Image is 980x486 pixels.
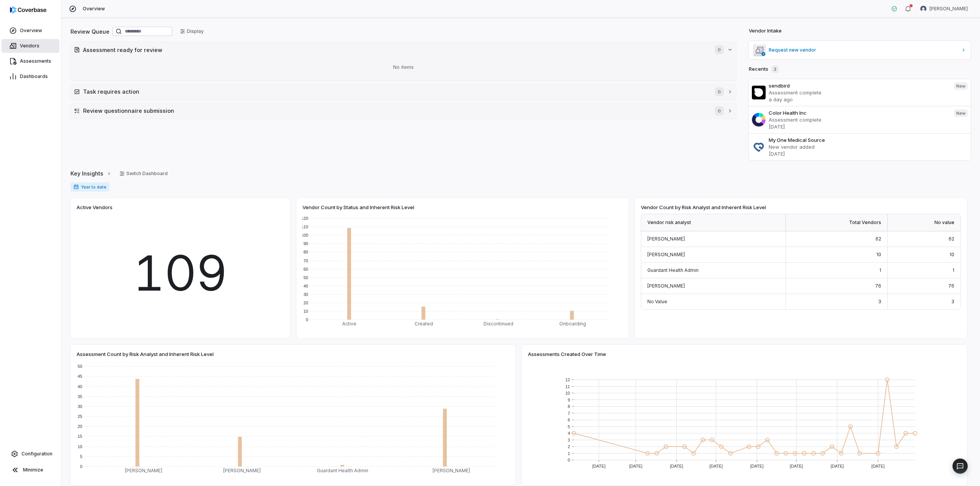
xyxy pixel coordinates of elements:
[647,236,685,242] span: [PERSON_NAME]
[70,166,112,182] a: Key Insights
[3,462,58,478] button: Minimize
[20,73,48,80] span: Dashboards
[568,398,570,402] text: 9
[709,464,723,468] text: [DATE]
[951,299,954,304] span: 3
[749,65,779,73] h2: Recents
[876,252,881,257] span: 10
[769,96,948,103] p: a day ago
[790,464,803,468] text: [DATE]
[70,169,103,177] span: Key Insights
[879,267,881,273] span: 1
[715,45,724,54] span: 0
[592,464,606,468] text: [DATE]
[78,434,82,439] text: 15
[78,424,82,429] text: 20
[3,447,58,461] a: Configuration
[304,275,308,280] text: 50
[749,133,971,160] a: My One Medical SourceNew vendor added[DATE]
[23,467,43,473] span: Minimize
[68,166,114,182] button: Key Insights
[871,464,885,468] text: [DATE]
[629,464,642,468] text: [DATE]
[133,236,227,309] span: 109
[769,143,968,150] p: New vendor added
[641,204,766,211] span: Vendor Count by Risk Analyst and Inherent Risk Level
[568,424,570,429] text: 5
[77,351,214,358] span: Assessment Count by Risk Analyst and Inherent Risk Level
[920,6,926,12] img: Jesse Nord avatar
[952,267,954,273] span: 1
[78,364,82,369] text: 50
[78,404,82,409] text: 30
[875,283,881,289] span: 76
[2,70,59,83] a: Dashboards
[2,24,59,37] a: Overview
[641,214,786,231] div: Vendor risk analyst
[715,87,724,96] span: 0
[568,404,570,409] text: 8
[916,3,972,15] button: Jesse Nord avatar[PERSON_NAME]
[749,27,782,35] h2: Vendor Intake
[304,267,308,271] text: 60
[670,464,683,468] text: [DATE]
[565,377,570,382] text: 12
[70,182,109,192] span: Year to date
[715,106,724,115] span: 0
[83,88,707,96] h2: Task requires action
[175,26,208,37] button: Display
[20,43,39,49] span: Vendors
[71,103,736,119] button: Review questionnaire submission0
[302,204,414,211] span: Vendor Count by Status and Inherent Risk Level
[568,431,570,436] text: 4
[568,418,570,422] text: 6
[750,464,764,468] text: [DATE]
[565,384,570,389] text: 11
[769,89,948,96] p: Assessment complete
[647,283,685,289] span: [PERSON_NAME]
[568,438,570,442] text: 3
[749,79,971,106] a: sendbirdAssessment completea day agoNew
[948,283,954,289] span: 76
[83,46,707,54] h2: Assessment ready for review
[306,317,308,322] text: 0
[71,84,736,99] button: Task requires action0
[10,6,46,14] img: logo-D7KZi-bG.svg
[304,258,308,263] text: 70
[83,6,105,12] span: Overview
[954,82,968,90] span: New
[304,301,308,305] text: 20
[568,458,570,462] text: 0
[20,28,42,34] span: Overview
[304,284,308,288] text: 40
[769,116,948,123] p: Assessment complete
[771,65,779,73] span: 3
[78,384,82,389] text: 40
[954,109,968,117] span: New
[115,168,172,179] button: Switch Dashboard
[2,54,59,68] a: Assessments
[647,252,685,257] span: [PERSON_NAME]
[749,106,971,133] a: Color Health IncAssessment complete[DATE]New
[888,214,960,231] div: No value
[769,150,968,157] p: [DATE]
[304,241,308,246] text: 90
[769,123,948,130] p: [DATE]
[78,414,82,419] text: 25
[301,216,308,221] text: 120
[949,236,954,242] span: 62
[929,6,968,12] span: [PERSON_NAME]
[949,252,954,257] span: 10
[875,236,881,242] span: 62
[749,41,971,59] a: Request new vendor
[304,250,308,254] text: 80
[831,464,844,468] text: [DATE]
[78,444,82,449] text: 10
[568,451,570,456] text: 1
[78,394,82,399] text: 35
[83,107,707,115] h2: Review questionnaire submission
[769,82,948,89] h3: sendbird
[71,42,736,57] button: Assessment ready for review0
[21,451,52,457] span: Configuration
[769,47,958,53] span: Request new vendor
